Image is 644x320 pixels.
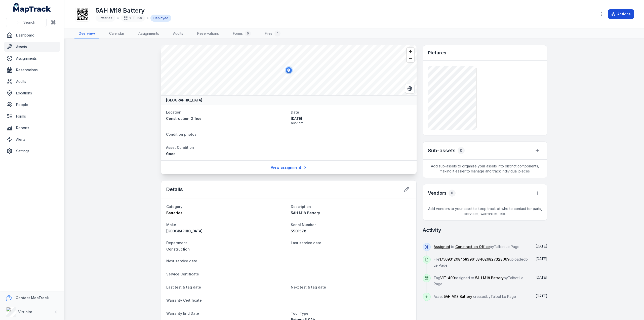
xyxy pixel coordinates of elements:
span: Serial Number [291,223,316,227]
h1: 5AH M18 Battery [96,7,171,15]
h2: Activity [423,227,441,234]
span: [DATE] [536,294,547,298]
span: Department [166,241,187,245]
a: Construction Office [455,244,490,249]
a: Overview [74,28,99,39]
time: 04/09/2025, 6:27:31 am [536,244,547,248]
span: Next test & tag date [291,285,326,289]
button: Search [6,18,47,27]
a: Forms0 [229,28,255,39]
span: Category [166,204,182,209]
span: Description [291,204,311,209]
strong: Contact MapTrack [16,296,49,300]
a: Audits [169,28,187,39]
a: Reports [4,123,60,133]
time: 04/09/2025, 6:27:31 am [291,116,412,125]
span: [GEOGRAPHIC_DATA] [166,229,203,233]
span: 5AH M18 Battery [291,211,320,215]
span: Add vendors to your asset to keep track of who to contact for parts, services, warranties, etc. [423,202,547,220]
span: Location [166,110,181,114]
h3: Vendors [428,190,447,197]
span: Good [166,152,176,156]
a: Files1 [261,28,285,39]
time: 04/09/2025, 6:26:59 am [536,257,547,261]
h2: Sub-assets [428,147,456,154]
span: Next service date [166,259,197,263]
span: 5501578 [291,229,306,233]
h3: Pictures [428,49,446,56]
span: Batteries [99,16,112,20]
span: Batteries [166,211,182,215]
div: 0 [245,30,251,37]
a: Reservations [193,28,223,39]
time: 04/09/2025, 6:26:44 am [536,294,547,298]
div: 1 [274,30,280,37]
span: to by Talbot Le Page [434,244,519,249]
a: Settings [4,146,60,156]
a: Reservations [4,65,60,75]
span: Asset Condition [166,145,194,150]
span: Construction Office [166,116,202,121]
div: 0 [449,190,456,197]
a: Locations [4,88,60,98]
div: 0 [458,147,465,154]
span: 6:27 am [291,121,412,125]
span: Construction [166,247,190,251]
span: 17569312084583961534626827328069 [439,257,509,261]
span: Last test & tag date [166,285,201,289]
time: 04/09/2025, 6:26:44 am [536,275,547,279]
canvas: Map [161,45,417,95]
span: Service Certificate [166,272,199,276]
span: 5AH M18 Battery [444,294,472,299]
span: Search [23,20,35,25]
span: Date [291,110,299,114]
a: Audits [4,77,60,87]
span: Condition photos [166,132,196,136]
strong: Vitrinite [18,310,32,314]
span: Tool Type [291,311,308,315]
span: [DATE] [536,257,547,261]
a: People [4,100,60,110]
button: Switch to Satellite View [405,84,415,93]
button: Zoom out [407,55,414,62]
a: Assignments [4,53,60,63]
div: VIT-409 [121,15,145,22]
span: Tag assigned to by Talbot Le Page [434,276,524,286]
span: [DATE] [536,244,547,248]
span: 5AH M18 Battery [475,276,504,280]
button: Zoom in [407,48,414,55]
a: Dashboard [4,30,60,40]
a: Alerts [4,134,60,145]
a: Assignments [134,28,163,39]
span: Warranty End Date [166,311,199,315]
span: VIT-409 [440,276,455,280]
a: Forms [4,111,60,121]
strong: [GEOGRAPHIC_DATA] [166,98,202,103]
span: Asset created by Talbot Le Page [434,294,516,299]
a: View assignment [267,163,310,172]
span: [DATE] [536,275,547,279]
span: Last service date [291,241,321,245]
span: Add sub-assets to organise your assets into distinct components, making it easier to manage and t... [423,160,547,178]
a: MapTrack [13,3,51,13]
a: Calendar [105,28,128,39]
span: File uploaded by Talbot Le Page [434,257,540,267]
span: Warranty Certificate [166,298,202,302]
a: Assets [4,42,60,52]
a: Assigned [434,244,450,249]
h2: Details [166,186,183,193]
a: Construction Office [166,116,287,121]
div: Deployed [150,15,171,22]
button: Actions [608,9,634,19]
span: [DATE] [291,116,412,121]
span: Make [166,223,176,227]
